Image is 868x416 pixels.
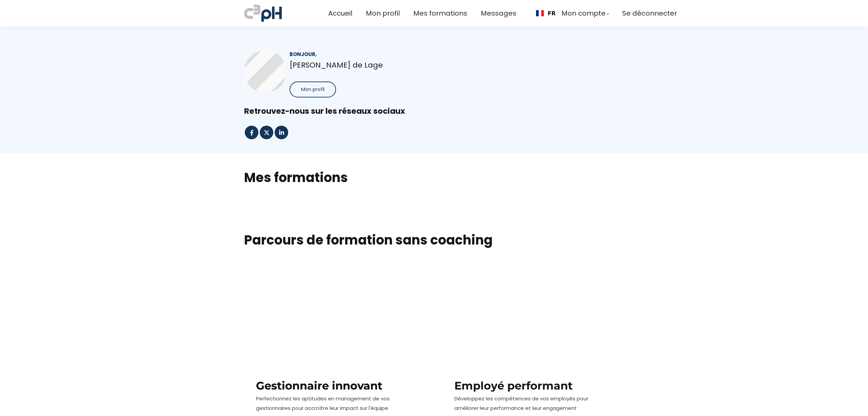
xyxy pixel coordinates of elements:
a: Messages [481,8,516,19]
h1: Parcours de formation sans coaching [244,232,624,248]
a: Mon profil [366,8,400,19]
a: Mes formations [413,8,467,19]
img: a70bc7685e0efc0bd0b04b3506828469.jpeg [244,3,282,23]
div: Language selected: Français [530,5,561,21]
strong: Employé performant [454,379,573,392]
button: Mon profil [290,82,336,97]
p: [PERSON_NAME] de Lage [290,59,422,71]
a: Se déconnecter [622,8,677,19]
div: Retrouvez-nous sur les réseaux sociaux [244,106,624,116]
img: Français flag [536,10,544,16]
a: Accueil [328,8,352,19]
span: Mon profil [301,86,324,93]
div: Language Switcher [530,5,561,21]
span: Mon compte [561,8,606,19]
h2: Mes formations [244,169,624,186]
span: Développez les compétences de vos employés pour améliorer leur performance et leur engagement [454,395,588,412]
span: Perfectionnez les aptitudes en management de vos gestionnaires pour accroître leur impact sur l'é... [256,395,390,412]
b: Gestionnaire innovant [256,379,382,392]
a: FR [536,10,556,17]
div: Bonjour, [290,50,422,58]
